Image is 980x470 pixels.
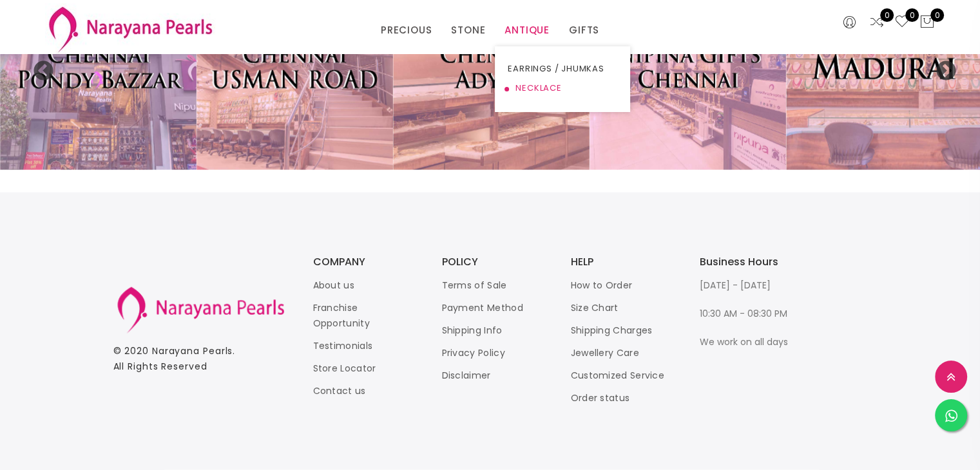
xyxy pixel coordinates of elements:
a: Shipping Charges [571,324,653,337]
a: Contact us [313,384,366,397]
a: Testimonials [313,339,373,352]
span: 0 [880,8,894,22]
a: Narayana Pearls [152,344,233,357]
a: Terms of Sale [442,279,507,292]
h3: Business Hours [700,257,803,267]
button: 0 [919,14,935,31]
a: Order status [571,391,630,404]
h3: POLICY [442,257,545,267]
a: GIFTS [569,21,599,40]
a: Size Chart [571,301,619,314]
p: © 2020 . All Rights Reserved [113,343,287,374]
a: Payment Method [442,301,523,314]
h3: COMPANY [313,257,416,267]
span: 0 [905,8,919,22]
a: EARRINGS / JHUMKAS [508,59,617,79]
a: Shipping Info [442,324,503,337]
a: Store Locator [313,362,376,375]
p: 10:30 AM - 08:30 PM [700,306,803,321]
a: PRECIOUS [381,21,432,40]
p: We work on all days [700,334,803,350]
a: NECKLACE [508,79,617,98]
a: 0 [894,14,910,31]
button: Next [935,61,948,73]
a: Customized Service [571,369,664,382]
a: How to Order [571,279,633,292]
a: 0 [869,14,885,31]
a: Franchise Opportunity [313,301,370,330]
a: Jewellery Care [571,346,639,359]
a: About us [313,279,354,292]
button: Previous [32,61,45,73]
a: STONE [451,21,485,40]
a: Disclaimer [442,369,491,382]
a: ANTIQUE [504,21,550,40]
a: Privacy Policy [442,346,505,359]
h3: HELP [571,257,674,267]
span: 0 [930,8,944,22]
p: [DATE] - [DATE] [700,277,803,293]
